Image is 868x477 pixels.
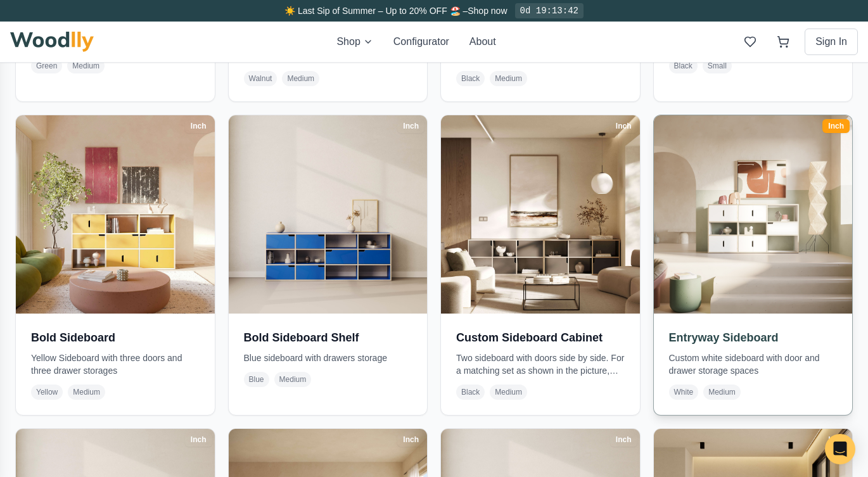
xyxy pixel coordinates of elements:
p: Blue sideboard with drawers storage [244,352,412,364]
p: Custom white sideboard with door and drawer storage spaces [669,352,838,377]
button: About [469,34,496,49]
span: White [669,385,699,400]
span: Walnut [244,71,278,86]
img: Bold Sideboard Shelf [229,115,428,314]
div: Inch [822,119,850,133]
span: Medium [703,385,741,400]
img: Woodlly [10,32,94,52]
button: Sign In [805,29,858,55]
div: Open Intercom Messenger [825,434,855,464]
div: Inch [185,433,212,447]
h3: Entryway Sideboard [669,329,838,347]
h3: Bold Sideboard Shelf [244,329,412,347]
span: Blue [244,372,269,387]
div: Inch [397,433,424,447]
span: Medium [274,372,312,387]
span: Medium [490,385,527,400]
div: Inch [610,433,637,447]
div: Inch [822,433,850,447]
span: ☀️ Last Sip of Summer – Up to 20% OFF 🏖️ – [284,6,468,16]
span: Black [669,58,698,73]
span: Medium [282,71,319,86]
a: Shop now [468,6,507,16]
div: Inch [185,119,212,133]
span: Green [31,58,62,73]
button: Configurator [393,34,449,49]
button: Shop [336,34,373,49]
div: Inch [610,119,637,133]
img: Entryway Sideboard [649,110,857,319]
img: Bold Sideboard [16,115,215,314]
span: Black [456,385,485,400]
span: Medium [67,58,105,73]
p: Yellow Sideboard with three doors and three drawer storages [31,352,200,377]
h3: Custom Sideboard Cabinet [456,329,625,347]
span: Medium [68,385,105,400]
p: Two sideboard with doors side by side. For a matching set as shown in the picture, design and pur... [456,352,625,377]
div: Inch [397,119,424,133]
span: Small [703,58,732,73]
img: Custom Sideboard Cabinet [441,115,640,314]
span: Medium [490,71,527,86]
div: 0d 19:13:42 [515,3,584,18]
h3: Bold Sideboard [31,329,200,347]
span: Black [456,71,485,86]
span: Yellow [31,385,63,400]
